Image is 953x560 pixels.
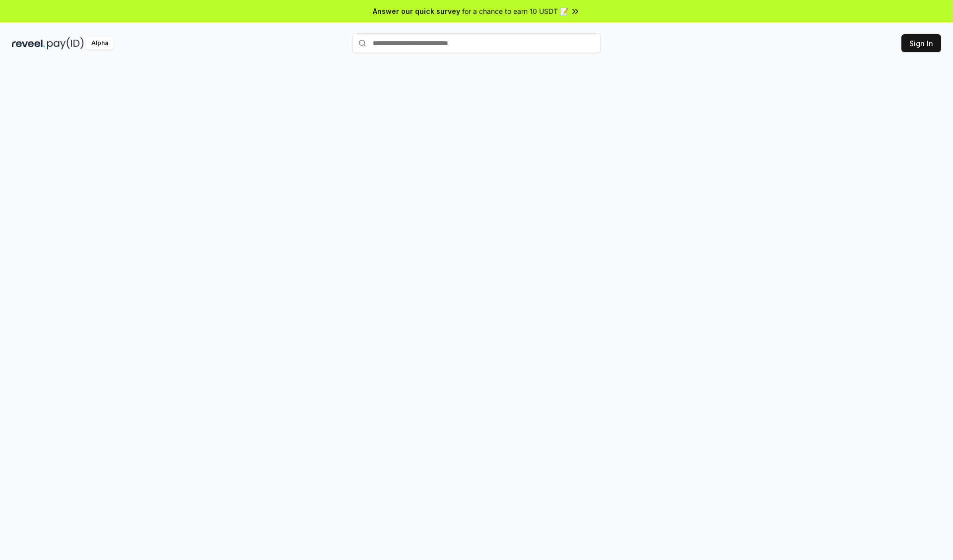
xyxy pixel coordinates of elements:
button: Sign In [901,34,941,52]
img: pay_id [47,37,84,50]
span: Answer our quick survey [373,6,460,16]
span: for a chance to earn 10 USDT 📝 [462,6,568,16]
img: reveel_dark [12,37,45,50]
div: Alpha [86,37,114,50]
